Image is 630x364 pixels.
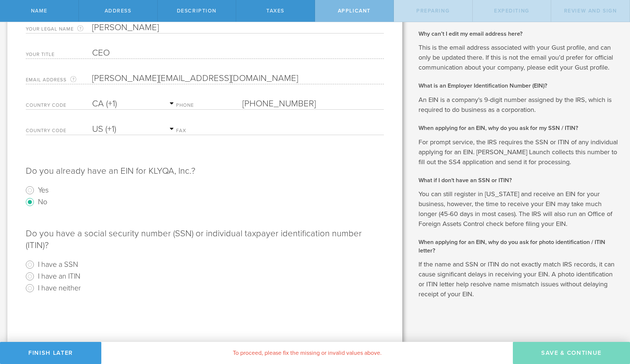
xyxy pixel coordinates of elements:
span: Address [105,8,132,14]
span: To proceed, please fix the missing or invalid values above. [233,349,382,357]
span: Review and Sign [564,8,617,14]
label: I have neither [38,282,81,293]
label: Your title [26,52,92,59]
iframe: Chat Widget [593,307,630,342]
span: Preparing [416,8,449,14]
span: Expediting [494,8,529,14]
p: For prompt service, the IRS requires the SSN or ITIN of any individual applying for an EIN. [PERS... [419,137,619,167]
label: Email Address [26,75,92,84]
p: If the name and SSN or ITIN do not exactly match IRS records, it can cause significant delays in ... [419,259,619,299]
button: Save & Continue [513,342,630,364]
label: Your Legal Name [26,25,92,33]
span: Name [31,8,48,14]
label: I have an ITIN [38,271,80,281]
label: Phone [176,103,242,109]
label: I have a SSN [38,259,78,269]
p: An EIN is a company's 9-digit number assigned by the IRS, which is required to do business as a c... [419,95,619,115]
h2: When applying for an EIN, why do you ask for photo identification / ITIN letter? [419,238,619,255]
h2: When applying for an EIN, why do you ask for my SSN / ITIN? [419,124,619,132]
p: Do you have a social security number (SSN) or individual taxpayer identification number (ITIN)? [26,220,384,251]
input: Required [242,98,384,109]
span: Taxes [266,8,284,14]
p: This is the email address associated with your Gust profile, and can only be updated there. If th... [419,43,619,73]
label: Fax [176,128,242,135]
p: You can still register in [US_STATE] and receive an EIN for your business, however, the time to r... [419,189,619,229]
span: Description [177,8,217,14]
h2: What if I don't have an SSN or ITIN? [419,176,619,184]
label: Country Code [26,103,92,109]
label: Country Code [26,128,92,135]
span: Applicant [338,8,371,14]
input: Required [92,47,384,59]
h2: Why can’t I edit my email address here? [419,30,619,38]
input: Required for identity verification [92,22,384,33]
p: Do you already have an EIN for KLYQA, Inc.? [26,158,384,177]
label: No [38,196,47,207]
h2: What is an Employer Identification Number (EIN)? [419,82,619,90]
label: Yes [38,184,49,195]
